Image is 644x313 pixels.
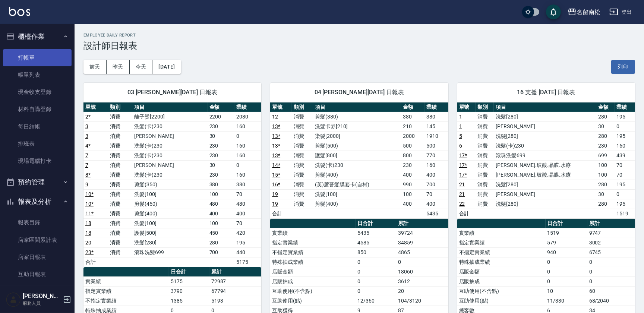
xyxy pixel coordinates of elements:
a: 帳單列表 [3,66,72,83]
th: 日合計 [356,219,396,228]
td: 70 [615,170,635,180]
td: 800 [401,151,424,160]
td: 100 [596,160,615,170]
td: 400 [401,170,424,180]
td: 10 [546,286,587,296]
td: 68/2040 [587,296,635,306]
td: 160 [424,160,448,170]
td: 5435 [424,209,448,218]
td: 剪髮(400) [313,199,401,209]
td: [PERSON_NAME].玻酸.晶膜.水療 [494,160,596,170]
td: 店販抽成 [457,276,546,286]
td: 特殊抽成業績 [457,257,546,267]
td: 100 [208,189,234,199]
th: 金額 [401,102,424,112]
td: 12/360 [356,296,396,306]
td: 230 [208,141,234,151]
a: 現金收支登錄 [3,83,72,101]
td: 380 [234,180,261,189]
td: 439 [615,151,635,160]
td: 實業績 [270,228,356,238]
td: 消費 [292,180,313,189]
td: 940 [546,247,587,257]
td: 100 [401,189,424,199]
td: 合計 [270,209,291,218]
td: 洗髮[280] [494,112,596,121]
td: 0 [234,131,261,141]
td: 消費 [108,189,133,199]
td: [PERSON_NAME] [132,131,207,141]
td: 消費 [476,170,494,180]
td: 160 [234,151,261,160]
td: 護髮[800] [313,151,401,160]
button: save [546,4,561,19]
td: 合計 [83,257,108,267]
td: 2080 [234,112,261,121]
td: 230 [208,151,234,160]
th: 項目 [132,102,207,112]
td: 消費 [108,170,133,180]
td: 店販金額 [457,267,546,276]
td: 3612 [396,276,448,286]
a: 1 [459,123,462,129]
td: 消費 [476,141,494,151]
td: 400 [208,209,234,218]
td: 滾珠洗髪699 [494,151,596,160]
td: 280 [596,131,615,141]
th: 項目 [494,102,596,112]
td: 指定實業績 [83,286,169,296]
td: 剪髮(350) [132,180,207,189]
td: 5435 [356,228,396,238]
td: 0 [356,267,396,276]
td: [PERSON_NAME].玻酸.晶膜.水療 [494,170,596,180]
a: 每日結帳 [3,118,72,135]
td: 洗髮[100] [132,189,207,199]
td: 160 [615,141,635,151]
a: 3 [85,123,88,129]
td: 消費 [108,160,133,170]
a: 18 [85,220,91,226]
td: 104/3120 [396,296,448,306]
button: [DATE] [152,60,181,74]
button: 報表及分析 [3,192,72,211]
td: 70 [424,189,448,199]
td: 0 [546,257,587,267]
button: 預約管理 [3,173,72,192]
td: 400 [401,199,424,209]
td: [PERSON_NAME] [132,160,207,170]
td: 消費 [108,247,133,257]
td: 195 [234,238,261,247]
td: 消費 [108,209,133,218]
td: 消費 [476,151,494,160]
h3: 設計師日報表 [83,41,635,51]
a: 店家日報表 [3,249,72,266]
td: 1519 [615,209,635,218]
td: 消費 [108,131,133,141]
a: 報表目錄 [3,214,72,231]
td: 100 [596,170,615,180]
td: 染髮[2000] [313,131,401,141]
span: 16 支援 [DATE] 日報表 [466,89,626,96]
span: 03 [PERSON_NAME][DATE] 日報表 [92,89,252,96]
td: 70 [234,189,261,199]
td: 4865 [396,247,448,257]
th: 單號 [83,102,108,112]
a: 12 [272,114,278,120]
td: 700 [424,180,448,189]
td: 洗髮[280] [494,131,596,141]
td: 195 [615,180,635,189]
td: 消費 [292,199,313,209]
th: 日合計 [546,219,587,228]
td: 互助使用(不含點) [270,286,356,296]
td: 指定實業績 [457,238,546,247]
td: 洗髮[100] [313,189,401,199]
p: 服務人員 [23,300,61,307]
td: 5193 [209,296,262,306]
td: 0 [356,257,396,267]
td: 滾珠洗髪699 [132,247,207,257]
td: 160 [234,141,261,151]
img: Logo [9,7,30,16]
td: 消費 [108,180,133,189]
td: 39724 [396,228,448,238]
td: 0 [396,257,448,267]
